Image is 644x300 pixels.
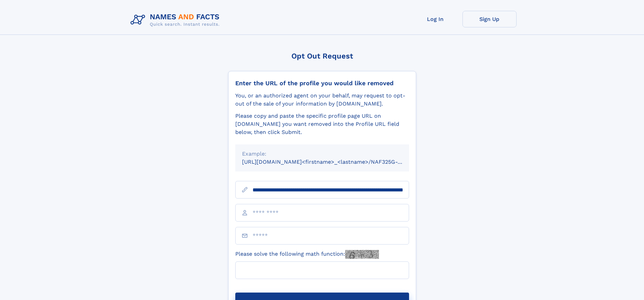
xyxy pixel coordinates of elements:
[462,11,517,27] a: Sign Up
[235,92,409,108] div: You, or an authorized agent on your behalf, may request to opt-out of the sale of your informatio...
[242,159,422,165] small: [URL][DOMAIN_NAME]<firstname>_<lastname>/NAF325G-xxxxxxxx
[235,112,409,136] div: Please copy and paste the specific profile page URL on [DOMAIN_NAME] you want removed into the Pr...
[235,250,379,259] label: Please solve the following math function:
[242,150,402,158] div: Example:
[408,11,462,27] a: Log In
[235,79,409,87] div: Enter the URL of the profile you would like removed
[228,52,416,60] div: Opt Out Request
[128,11,225,29] img: Logo Names and Facts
